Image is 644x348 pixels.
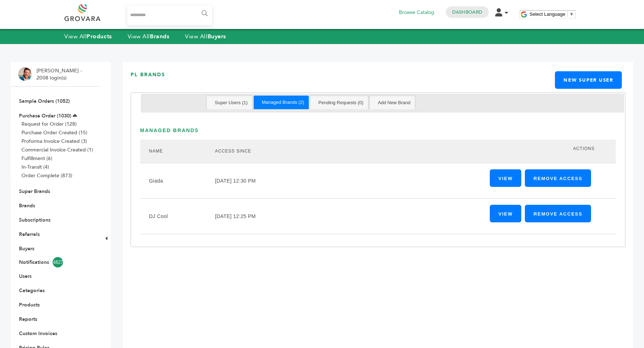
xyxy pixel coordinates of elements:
[19,245,34,252] a: Buyers
[185,33,226,40] a: View AllBuyers
[525,205,591,222] a: Remove Access
[21,172,72,179] a: Order Complete (873)
[530,11,574,17] a: Select Language​
[19,273,31,280] a: Users
[19,188,50,195] a: Super Brands
[21,146,93,153] a: Commercial Invoice Created (1)
[128,33,170,40] a: View AllBrands
[36,67,84,81] li: [PERSON_NAME] - 2008 login(s)
[53,257,63,267] span: 4827
[19,231,40,238] a: Referrals
[208,33,226,40] strong: Buyers
[140,199,206,234] td: DJ Cool
[19,217,50,223] a: Subscriptions
[87,33,112,40] strong: Products
[314,96,368,109] a: Pending Requests (0)
[373,96,415,109] a: Add New Brand
[140,140,206,163] th: Name
[131,71,165,89] h3: PL Brands
[555,71,622,89] a: New Super User
[19,330,57,337] a: Custom Invoices
[140,163,206,199] td: Giada
[21,138,87,145] a: Proforma Invoice Created (3)
[569,11,574,17] span: ▼
[140,127,616,140] h3: Managed Brands
[567,11,567,17] span: ​
[206,163,324,199] td: [DATE] 12:30 PM
[19,316,37,323] a: Reports
[206,140,324,163] th: Access Since
[64,33,112,40] a: View AllProducts
[490,205,521,222] a: View
[19,287,45,294] a: Categories
[564,140,595,158] th: Actions
[21,121,77,127] a: Request for Order (128)
[530,11,565,17] span: Select Language
[127,5,212,25] input: Search...
[21,155,52,162] a: Fulfillment (6)
[21,129,87,136] a: Purchase Order Created (15)
[452,9,482,15] a: Dashboard
[257,96,309,109] a: Managed Brands (2)
[490,169,521,187] a: View
[19,112,71,119] a: Purchase Order (1030)
[206,199,324,234] td: [DATE] 12:25 PM
[19,257,92,267] a: Notifications4827
[210,96,252,109] a: Super Users (1)
[399,9,434,16] a: Browse Catalog
[19,301,40,308] a: Products
[525,169,591,187] a: Remove Access
[21,164,49,170] a: In-Transit (4)
[19,202,35,209] a: Brands
[150,33,169,40] strong: Brands
[19,98,70,105] a: Sample Orders (1052)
